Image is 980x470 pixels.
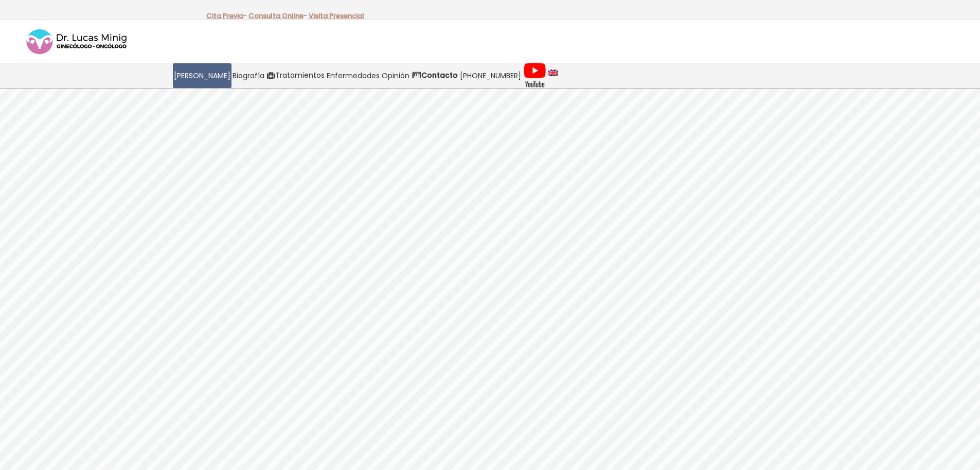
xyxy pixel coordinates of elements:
img: language english [548,70,558,76]
a: Cita Previa [206,11,243,21]
a: Visita Presencial [309,11,364,21]
span: [PHONE_NUMBER] [460,70,521,82]
a: [PERSON_NAME] [173,63,231,88]
span: Opinión [382,70,409,82]
a: [PHONE_NUMBER] [459,63,522,88]
a: Contacto [411,63,459,88]
img: Videos Youtube Ginecología [523,63,546,89]
a: Videos Youtube Ginecología [522,63,547,88]
a: language english [547,63,559,88]
p: - [248,9,307,23]
span: [PERSON_NAME] [174,70,230,82]
span: Tratamientos [275,69,325,81]
a: Enfermedades [326,63,381,88]
a: Tratamientos [265,63,326,88]
strong: Contacto [421,70,458,80]
a: Consulta Online [248,11,304,21]
span: Enfermedades [327,70,380,82]
a: Opinión [381,63,411,88]
a: Biografía [231,63,265,88]
p: - [206,9,247,23]
span: Biografía [233,70,264,82]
